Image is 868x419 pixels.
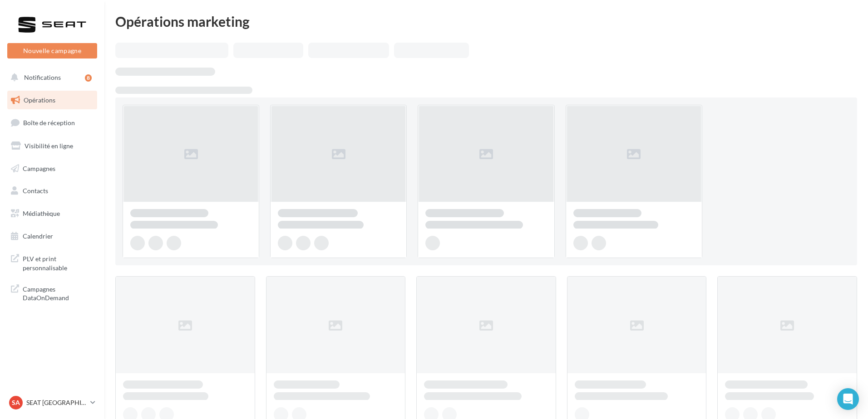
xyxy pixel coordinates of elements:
[115,15,857,28] div: Opérations marketing
[5,91,99,110] a: Opérations
[837,388,859,410] div: Open Intercom Messenger
[23,164,55,172] span: Campagnes
[23,253,94,272] span: PLV et print personnalisable
[7,43,97,58] button: Nouvelle campagne
[5,136,99,156] a: Visibilité en ligne
[24,73,61,81] span: Notifications
[23,232,53,240] span: Calendrier
[5,227,99,246] a: Calendrier
[12,398,20,407] span: SA
[5,181,99,200] a: Contacts
[85,74,92,82] div: 8
[25,142,73,150] span: Visibilité en ligne
[5,279,99,306] a: Campagnes DataOnDemand
[26,398,87,407] p: SEAT [GEOGRAPHIC_DATA]
[24,96,55,104] span: Opérations
[23,283,94,302] span: Campagnes DataOnDemand
[5,204,99,223] a: Médiathèque
[5,249,99,276] a: PLV et print personnalisable
[5,113,99,132] a: Boîte de réception
[5,68,95,87] button: Notifications 8
[23,209,60,217] span: Médiathèque
[7,394,97,411] a: SA SEAT [GEOGRAPHIC_DATA]
[5,159,99,178] a: Campagnes
[23,187,48,195] span: Contacts
[23,119,75,127] span: Boîte de réception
